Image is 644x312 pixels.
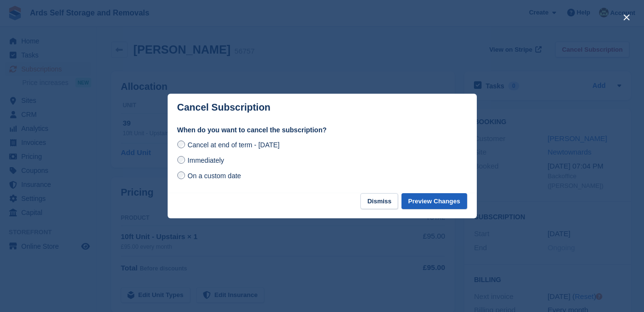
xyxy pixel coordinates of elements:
[177,102,271,113] p: Cancel Subscription
[401,193,467,209] button: Preview Changes
[177,125,467,135] label: When do you want to cancel the subscription?
[360,193,398,209] button: Dismiss
[619,10,634,25] button: close
[187,172,241,180] span: On a custom date
[187,156,224,164] span: Immediately
[177,156,185,164] input: Immediately
[177,141,185,148] input: Cancel at end of term - [DATE]
[187,141,279,149] span: Cancel at end of term - [DATE]
[177,171,185,179] input: On a custom date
